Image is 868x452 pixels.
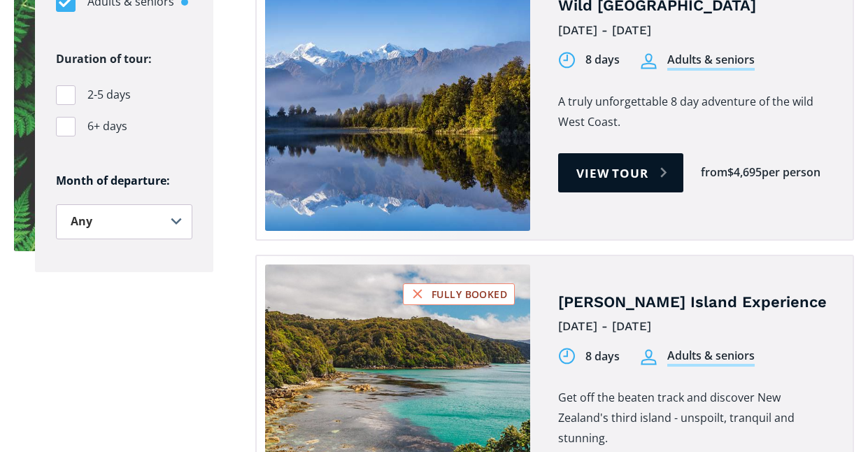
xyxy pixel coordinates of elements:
[87,117,127,136] span: 6+ days
[762,164,820,181] div: per person
[701,164,727,181] div: from
[558,292,832,313] h4: [PERSON_NAME] Island Experience
[56,49,152,69] legend: Duration of tour:
[56,174,192,188] h6: Month of departure:
[558,92,832,132] p: A truly unforgettable 8 day adventure of the wild West Coast.
[595,348,620,365] div: days
[87,85,131,104] span: 2-5 days
[558,20,832,41] div: [DATE] - [DATE]
[585,348,592,365] div: 8
[558,388,832,449] p: Get off the beaten track and discover New Zealand's third island - unspoilt, tranquil and stunning.
[667,52,755,71] div: Adults & seniors
[667,348,755,367] div: Adults & seniors
[558,153,683,193] a: View tour
[595,52,620,68] div: days
[727,164,762,181] div: $4,695
[558,316,832,337] div: [DATE] - [DATE]
[585,52,592,68] div: 8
